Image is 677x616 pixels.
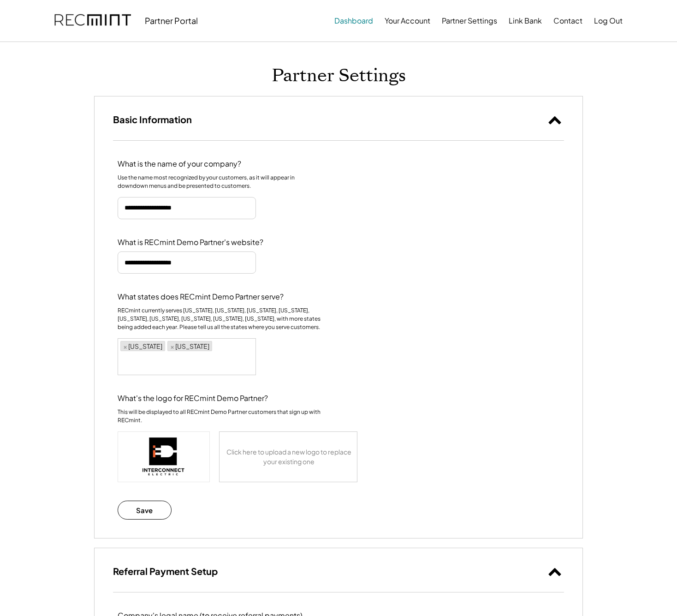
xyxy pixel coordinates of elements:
img: recmint-logotype%403x.png [54,5,131,36]
div: What is RECmint Demo Partner's website? [118,238,263,247]
div: Click here to upload a new logo to replace your existing one [220,432,358,482]
div: RECmint currently serves [US_STATE], [US_STATE], [US_STATE], [US_STATE], [US_STATE], [US_STATE], ... [118,306,325,331]
h1: Partner Settings [272,65,406,87]
div: Partner Portal [145,15,198,26]
img: b8de21a094834d7ebef5bfa695b319fa.png [118,432,209,482]
span: × [170,343,174,349]
button: Link Bank [509,12,542,30]
div: What's the logo for RECmint Demo Partner? [118,394,268,403]
span: × [123,343,127,349]
div: What is the name of your company? [118,159,241,169]
button: Contact [553,12,582,30]
button: Log Out [594,12,623,30]
div: Use the name most recognized by your customers, as it will appear in downdown menus and be presen... [118,173,325,190]
button: Partner Settings [442,12,497,30]
h3: Basic Information [113,114,192,126]
button: Your Account [385,12,430,30]
li: Virginia [167,341,212,351]
button: Save [118,501,172,520]
div: This will be displayed to all RECmint Demo Partner customers that sign up with RECmint. [118,408,325,425]
div: What states does RECmint Demo Partner serve? [118,292,284,302]
button: Dashboard [334,12,373,30]
h3: Referral Payment Setup [113,565,218,577]
li: North Carolina [120,341,165,351]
